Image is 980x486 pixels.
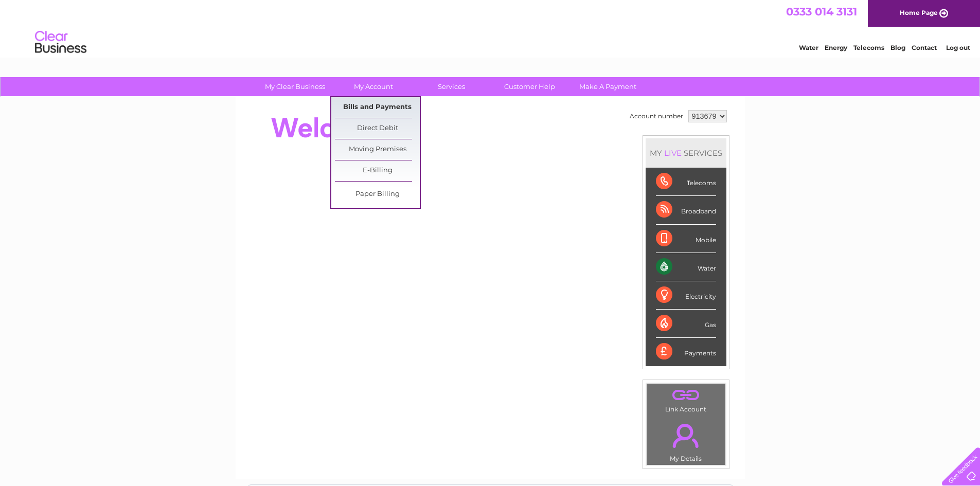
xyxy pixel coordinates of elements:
div: LIVE [662,148,684,158]
div: Gas [656,310,716,338]
div: Electricity [656,281,716,310]
a: Bills and Payments [335,97,420,118]
td: Link Account [646,383,726,416]
div: MY SERVICES [646,138,726,168]
a: Energy [825,44,847,51]
div: Telecoms [656,168,716,196]
td: My Details [646,415,726,465]
a: Direct Debit [335,118,420,139]
div: Water [656,253,716,281]
div: Broadband [656,196,716,224]
a: My Clear Business [253,77,337,96]
a: Water [799,44,818,51]
a: 0333 014 3131 [786,5,857,18]
div: Payments [656,338,716,366]
a: Log out [946,44,970,51]
a: . [649,386,723,404]
a: My Account [331,77,416,96]
a: Make A Payment [565,77,650,96]
a: Paper Billing [335,184,420,205]
a: Blog [890,44,905,51]
a: Services [409,77,494,96]
a: Moving Premises [335,139,420,160]
a: E-Billing [335,160,420,181]
a: Contact [912,44,937,51]
a: Telecoms [853,44,884,51]
div: Mobile [656,225,716,253]
td: Account number [627,107,686,125]
a: . [649,418,723,454]
img: logo.png [34,27,87,58]
a: Customer Help [487,77,572,96]
div: Clear Business is a trading name of Verastar Limited (registered in [GEOGRAPHIC_DATA] No. 3667643... [247,6,734,50]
